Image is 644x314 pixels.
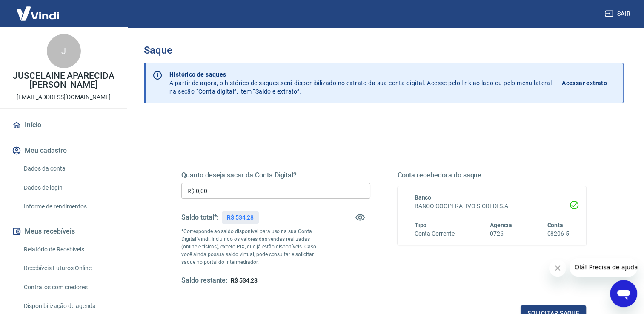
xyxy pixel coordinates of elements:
[5,6,72,13] span: Olá! Precisa de ajuda?
[181,276,227,285] h5: Saldo restante:
[610,280,637,307] iframe: Botão para abrir a janela de mensagens
[603,6,634,22] button: Sair
[490,222,512,228] span: Agência
[415,202,570,211] h6: BANCO COOPERATIVO SICREDI S.A.
[415,222,427,228] span: Tipo
[181,171,370,180] h5: Quanto deseja sacar da Conta Digital?
[415,229,455,238] h6: Conta Corrente
[398,171,587,180] h5: Conta recebedora do saque
[490,229,512,238] h6: 0726
[562,79,607,87] p: Acessar extrato
[20,279,117,296] a: Contratos com credores
[20,260,117,277] a: Recebíveis Futuros Online
[227,213,254,222] p: R$ 534,28
[547,222,563,228] span: Conta
[181,228,323,266] p: *Corresponde ao saldo disponível para uso na sua Conta Digital Vindi. Incluindo os valores das ve...
[10,141,117,160] button: Meu cadastro
[231,277,258,284] span: R$ 534,28
[20,241,117,258] a: Relatório de Recebíveis
[20,198,117,215] a: Informe de rendimentos
[549,260,566,277] iframe: Fechar mensagem
[7,71,120,89] p: JUSCELAINE APARECIDA [PERSON_NAME]
[10,116,117,134] a: Início
[47,34,81,68] div: J
[169,70,552,79] p: Histórico de saques
[10,222,117,241] button: Meus recebíveis
[570,258,637,277] iframe: Mensagem da empresa
[20,179,117,197] a: Dados de login
[144,44,624,56] h3: Saque
[181,213,218,222] h5: Saldo total*:
[547,229,569,238] h6: 08206-5
[169,70,552,96] p: A partir de agora, o histórico de saques será disponibilizado no extrato da sua conta digital. Ac...
[415,194,432,201] span: Banco
[20,160,117,177] a: Dados da conta
[10,0,66,26] img: Vindi
[562,70,616,96] a: Acessar extrato
[17,93,111,102] p: [EMAIL_ADDRESS][DOMAIN_NAME]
